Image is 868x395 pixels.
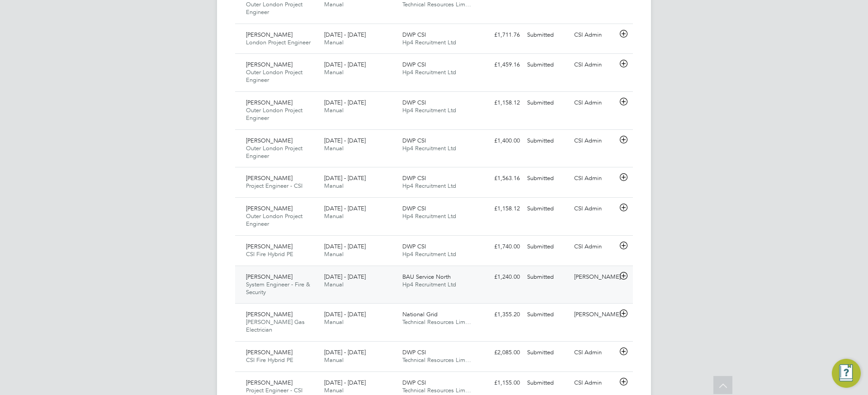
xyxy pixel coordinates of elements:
span: [DATE] - [DATE] [324,273,366,281]
span: Project Engineer - CSI [246,386,302,394]
span: [PERSON_NAME] [246,174,292,182]
span: Hp4 Recruitment Ltd [402,212,456,220]
span: [PERSON_NAME] [246,273,292,281]
span: DWP CSI [402,31,426,38]
span: Manual [324,212,344,220]
span: Hp4 Recruitment Ltd [402,182,456,190]
div: [PERSON_NAME] [571,307,618,322]
span: System Engineer - Fire & Security [246,281,310,296]
div: CSI Admin [571,171,618,186]
div: Submitted [524,239,571,254]
span: BAU Service North [402,273,451,281]
span: [PERSON_NAME] [246,379,292,386]
span: DWP CSI [402,61,426,68]
div: Submitted [524,171,571,186]
div: [PERSON_NAME] [571,270,618,285]
span: DWP CSI [402,243,426,250]
span: [DATE] - [DATE] [324,31,366,38]
div: CSI Admin [571,376,618,390]
div: Submitted [524,201,571,216]
span: DWP CSI [402,137,426,144]
div: £1,400.00 [476,133,524,148]
span: [PERSON_NAME] [246,348,292,356]
span: DWP CSI [402,379,426,386]
span: [DATE] - [DATE] [324,310,366,318]
span: Manual [324,182,344,190]
span: [PERSON_NAME] [246,31,292,38]
span: Outer London Project Engineer [246,144,302,160]
div: CSI Admin [571,201,618,216]
span: Manual [324,386,344,394]
div: £1,355.20 [476,307,524,322]
span: [DATE] - [DATE] [324,205,366,212]
div: £1,158.12 [476,95,524,110]
span: [PERSON_NAME] [246,137,292,144]
span: [PERSON_NAME] [246,310,292,318]
span: CSI Fire Hybrid PE [246,356,293,364]
span: Outer London Project Engineer [246,0,302,16]
span: [DATE] - [DATE] [324,137,366,144]
span: Hp4 Recruitment Ltd [402,281,456,288]
span: DWP CSI [402,348,426,356]
span: Outer London Project Engineer [246,106,302,122]
span: Manual [324,106,344,114]
span: Hp4 Recruitment Ltd [402,68,456,76]
div: CSI Admin [571,345,618,360]
div: £1,740.00 [476,239,524,254]
span: [DATE] - [DATE] [324,243,366,250]
span: Technical Resources Lim… [402,386,471,394]
span: [PERSON_NAME] [246,243,292,250]
span: [PERSON_NAME] [246,61,292,68]
div: CSI Admin [571,95,618,110]
div: Submitted [524,307,571,322]
span: Manual [324,356,344,364]
div: £1,459.16 [476,57,524,72]
span: Manual [324,250,344,258]
span: [DATE] - [DATE] [324,379,366,386]
span: Technical Resources Lim… [402,0,471,8]
span: Technical Resources Lim… [402,356,471,364]
div: CSI Admin [571,57,618,72]
span: National Grid [402,310,438,318]
span: [DATE] - [DATE] [324,174,366,182]
div: £1,158.12 [476,201,524,216]
span: London Project Engineer [246,38,311,46]
div: CSI Admin [571,133,618,148]
span: DWP CSI [402,205,426,212]
span: Manual [324,0,344,8]
div: £1,563.16 [476,171,524,186]
span: [DATE] - [DATE] [324,348,366,356]
span: Outer London Project Engineer [246,212,302,228]
div: Submitted [524,270,571,285]
span: Outer London Project Engineer [246,68,302,84]
span: Hp4 Recruitment Ltd [402,144,456,152]
div: Submitted [524,133,571,148]
div: CSI Admin [571,28,618,43]
span: [PERSON_NAME] [246,99,292,106]
button: Engage Resource Center [832,359,861,388]
span: CSI Fire Hybrid PE [246,250,293,258]
div: Submitted [524,57,571,72]
span: DWP CSI [402,174,426,182]
span: Manual [324,281,344,288]
div: £1,155.00 [476,376,524,390]
span: [PERSON_NAME] [246,205,292,212]
span: Manual [324,144,344,152]
span: Hp4 Recruitment Ltd [402,250,456,258]
span: DWP CSI [402,99,426,106]
span: Manual [324,68,344,76]
span: Hp4 Recruitment Ltd [402,38,456,46]
div: Submitted [524,95,571,110]
span: [DATE] - [DATE] [324,99,366,106]
div: £1,711.76 [476,28,524,43]
div: CSI Admin [571,239,618,254]
span: Manual [324,38,344,46]
div: £1,240.00 [476,270,524,285]
div: Submitted [524,345,571,360]
span: [DATE] - [DATE] [324,61,366,68]
span: [PERSON_NAME] Gas Electrician [246,318,305,333]
div: Submitted [524,28,571,43]
span: Technical Resources Lim… [402,318,471,326]
span: Manual [324,318,344,326]
div: £2,085.00 [476,345,524,360]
